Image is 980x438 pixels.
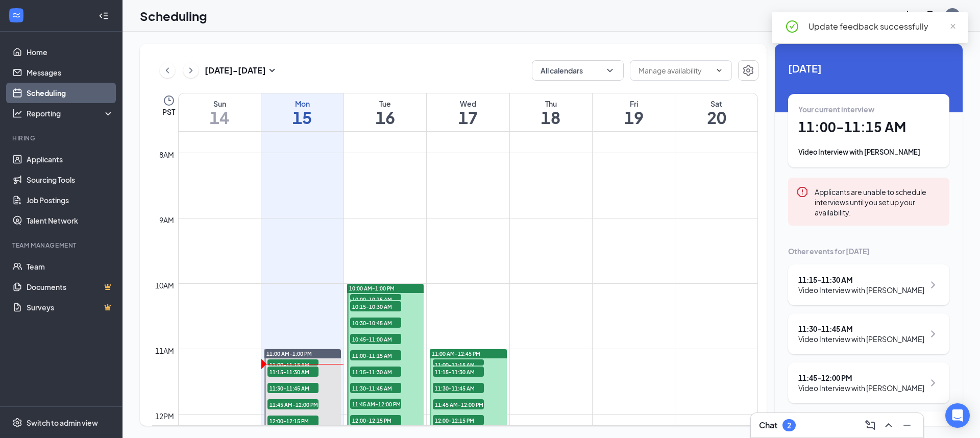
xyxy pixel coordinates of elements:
svg: WorkstreamLogo [11,10,21,20]
h3: Chat [759,420,777,431]
h3: [DATE] - [DATE] [205,65,266,76]
div: Switch to admin view [27,418,98,428]
span: 10:30-10:45 AM [350,318,401,328]
svg: Minimize [901,419,913,431]
button: ComposeMessage [862,417,878,433]
svg: Notifications [901,10,914,22]
span: 12:00-12:15 PM [350,415,401,425]
h1: 20 [675,109,757,126]
span: 10:00 AM-1:00 PM [349,285,395,292]
svg: ChevronDown [605,65,615,76]
svg: Error [796,186,808,198]
div: 2 [787,421,791,430]
svg: ChevronDown [715,66,723,75]
div: 9am [157,214,176,226]
a: Messages [27,62,114,83]
div: 11am [153,345,176,356]
a: SurveysCrown [27,297,114,318]
span: 12:00-12:15 PM [433,415,484,425]
span: 11:30-11:45 AM [350,383,401,393]
h1: 16 [344,109,426,126]
a: September 20, 2025 [675,93,757,131]
div: Video Interview with [PERSON_NAME] [798,334,924,344]
svg: QuestionInfo [924,10,936,22]
div: 11:45 - 12:00 PM [798,373,924,383]
span: 11:30-11:45 AM [433,383,484,393]
a: Team [27,256,114,277]
a: September 15, 2025 [261,93,344,131]
div: 12pm [153,410,176,422]
div: MM [947,11,958,20]
div: 11:15 - 11:30 AM [798,275,924,285]
h1: 14 [179,109,261,126]
svg: Clock [163,94,175,107]
input: Manage availability [639,65,711,76]
span: 12:00-12:15 PM [267,416,318,426]
div: 11:30 - 11:45 AM [798,324,924,334]
button: All calendarsChevronDown [532,60,624,81]
span: 10:15-10:30 AM [350,301,401,311]
div: Fri [593,99,675,109]
svg: ChevronRight [927,377,939,389]
div: Hiring [12,134,112,142]
h1: 19 [593,109,675,126]
span: check-circle [786,20,798,33]
span: 11:15-11:30 AM [267,367,318,377]
span: PST [162,107,175,117]
span: 11:00-11:15 AM [433,359,484,370]
div: Open Intercom Messenger [945,403,970,428]
div: Video Interview with [PERSON_NAME] [798,285,924,295]
a: September 16, 2025 [344,93,426,131]
svg: SmallChevronDown [266,64,278,77]
span: [DATE] [788,60,949,76]
svg: ChevronUp [883,419,895,431]
svg: ChevronRight [186,64,196,77]
a: Talent Network [27,210,114,231]
div: Reporting [27,108,114,118]
a: Scheduling [27,83,114,103]
span: 10:00-10:15 AM [350,294,401,304]
svg: ChevronLeft [162,64,173,77]
div: Sat [675,99,757,109]
span: 11:00 AM-12:45 PM [432,350,480,357]
span: 11:00 AM-1:00 PM [266,350,312,357]
a: Job Postings [27,190,114,210]
span: 11:45 AM-12:00 PM [433,399,484,409]
span: 11:15-11:30 AM [433,367,484,377]
div: 8am [157,149,176,160]
button: Minimize [899,417,915,433]
div: Sun [179,99,261,109]
div: Thu [510,99,592,109]
svg: ChevronRight [927,279,939,291]
h1: 11:00 - 11:15 AM [798,118,939,136]
button: Settings [738,60,758,81]
a: September 18, 2025 [510,93,592,131]
a: Applicants [27,149,114,169]
svg: Collapse [99,11,109,21]
a: Home [27,42,114,62]
div: Video Interview with [PERSON_NAME] [798,147,939,157]
button: ChevronRight [183,63,199,78]
svg: Analysis [12,108,22,118]
span: close [949,23,957,30]
svg: ChevronRight [927,328,939,340]
a: September 14, 2025 [179,93,261,131]
a: September 17, 2025 [427,93,509,131]
span: 11:45 AM-12:00 PM [350,399,401,409]
svg: Settings [12,418,22,428]
div: 10am [153,280,176,291]
a: September 19, 2025 [593,93,675,131]
div: Update feedback successfully [808,20,955,33]
h1: 18 [510,109,592,126]
span: 10:45-11:00 AM [350,334,401,344]
button: ChevronLeft [160,63,175,78]
div: Tue [344,99,426,109]
h1: 15 [261,109,344,126]
svg: ComposeMessage [864,419,876,431]
div: Team Management [12,241,112,250]
span: 11:15-11:30 AM [350,367,401,377]
div: Other events for [DATE] [788,246,949,256]
span: 11:30-11:45 AM [267,383,318,393]
a: Sourcing Tools [27,169,114,190]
